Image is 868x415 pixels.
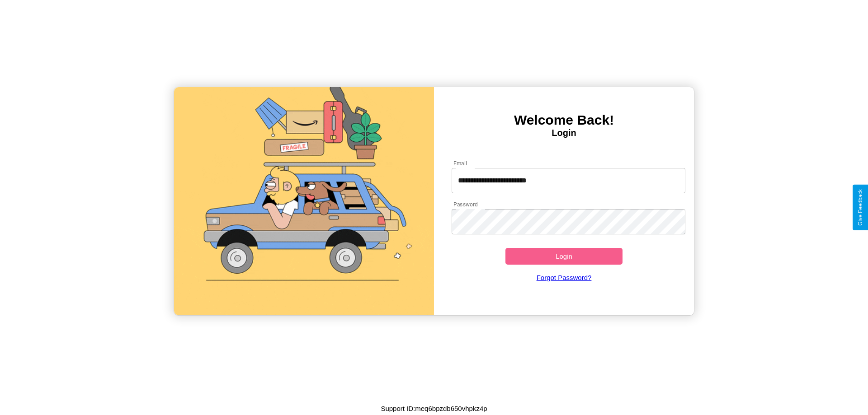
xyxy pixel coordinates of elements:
div: Give Feedback [857,189,863,226]
label: Password [453,201,477,208]
label: Email [453,159,467,167]
a: Forgot Password? [447,265,681,290]
img: gif [174,87,434,315]
h4: Login [434,128,694,138]
button: Login [505,248,623,265]
p: Support ID: meq6bpzdb650vhpkz4p [381,402,487,415]
h3: Welcome Back! [434,112,694,128]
